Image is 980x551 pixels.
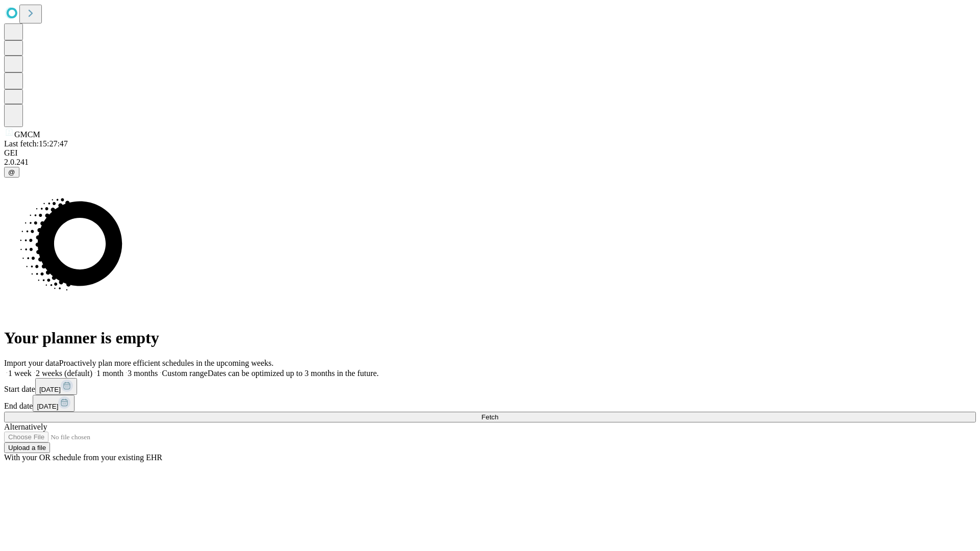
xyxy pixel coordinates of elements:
[8,168,15,176] span: @
[39,386,61,393] span: [DATE]
[4,412,976,422] button: Fetch
[481,413,498,421] span: Fetch
[36,369,92,378] span: 2 weeks (default)
[208,369,379,378] span: Dates can be optimized up to 3 months in the future.
[4,395,976,412] div: End date
[33,395,75,412] button: [DATE]
[37,403,58,410] span: [DATE]
[128,369,158,378] span: 3 months
[4,148,976,158] div: GEI
[59,359,274,367] span: Proactively plan more efficient schedules in the upcoming weeks.
[96,369,124,378] span: 1 month
[4,158,976,167] div: 2.0.241
[4,329,976,347] h1: Your planner is empty
[14,130,40,139] span: GMCM
[4,167,19,178] button: @
[8,369,32,378] span: 1 week
[35,378,77,395] button: [DATE]
[4,453,162,462] span: With your OR schedule from your existing EHR
[162,369,207,378] span: Custom range
[4,139,68,148] span: Last fetch: 15:27:47
[4,378,976,395] div: Start date
[4,359,59,367] span: Import your data
[4,422,47,431] span: Alternatively
[4,442,50,453] button: Upload a file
